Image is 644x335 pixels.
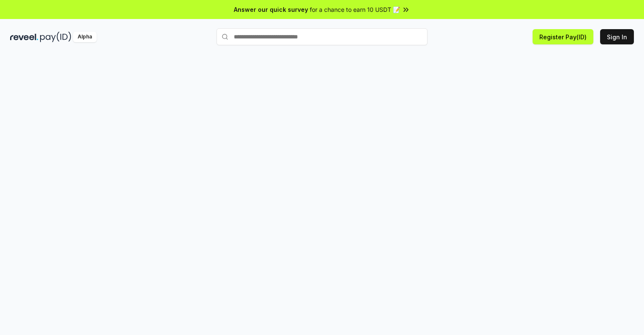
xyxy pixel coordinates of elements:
[310,5,400,14] span: for a chance to earn 10 USDT 📝
[73,32,97,42] div: Alpha
[10,32,38,42] img: reveel_dark
[234,5,308,14] span: Answer our quick survey
[600,29,634,44] button: Sign In
[533,29,593,44] button: Register Pay(ID)
[40,32,71,42] img: pay_id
